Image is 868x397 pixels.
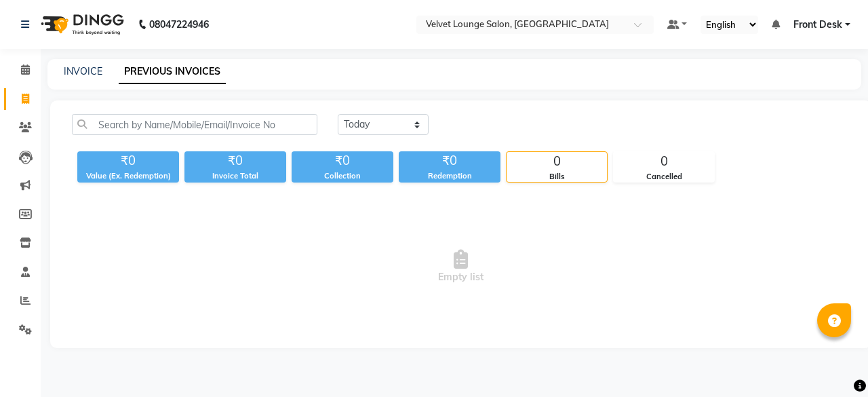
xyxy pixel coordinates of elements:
[399,151,500,170] div: ₹0
[292,151,393,170] div: ₹0
[119,60,226,84] a: PREVIOUS INVOICES
[507,171,607,183] div: Bills
[64,65,102,77] a: INVOICE
[184,170,286,182] div: Invoice Total
[149,5,209,43] b: 08047224946
[77,170,179,182] div: Value (Ex. Redemption)
[793,18,842,32] span: Front Desk
[399,170,500,182] div: Redemption
[184,151,286,170] div: ₹0
[72,114,317,135] input: Search by Name/Mobile/Email/Invoice No
[292,170,393,182] div: Collection
[35,5,127,43] img: logo
[77,151,179,170] div: ₹0
[614,152,714,171] div: 0
[507,152,607,171] div: 0
[614,171,714,183] div: Cancelled
[72,199,850,335] span: Empty list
